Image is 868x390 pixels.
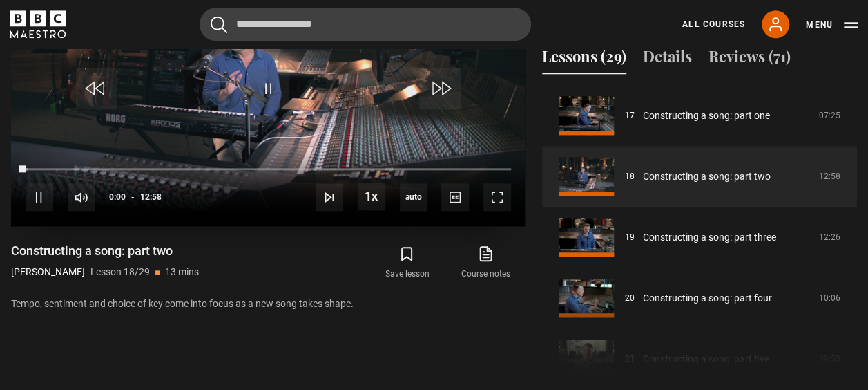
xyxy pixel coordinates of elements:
[90,265,150,279] p: Lesson 18/29
[140,185,162,210] span: 12:58
[200,8,531,41] input: Search
[643,109,770,123] a: Constructing a song: part one
[441,183,469,211] button: Captions
[643,230,776,245] a: Constructing a song: part three
[26,168,511,171] div: Progress Bar
[11,297,525,311] p: Tempo, sentiment and choice of key come into focus as a new song takes shape.
[806,18,858,32] button: Toggle navigation
[10,10,66,38] svg: BBC Maestro
[358,183,385,210] button: Playback Rate
[400,183,427,211] div: Current quality: 360p
[211,16,227,33] button: Submit the search query
[682,18,745,30] a: All Courses
[68,183,95,211] button: Mute
[483,183,511,211] button: Fullscreen
[643,291,772,306] a: Constructing a song: part four
[26,183,53,211] button: Pause
[367,243,446,283] button: Save lesson
[11,243,199,259] h1: Constructing a song: part two
[165,265,199,279] p: 13 mins
[447,243,525,283] a: Course notes
[643,45,692,74] button: Details
[131,192,135,202] span: -
[708,45,791,74] button: Reviews (71)
[400,183,427,211] span: auto
[11,265,85,279] p: [PERSON_NAME]
[542,45,626,74] button: Lessons (29)
[643,169,771,184] a: Constructing a song: part two
[316,183,343,211] button: Next Lesson
[109,185,126,210] span: 0:00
